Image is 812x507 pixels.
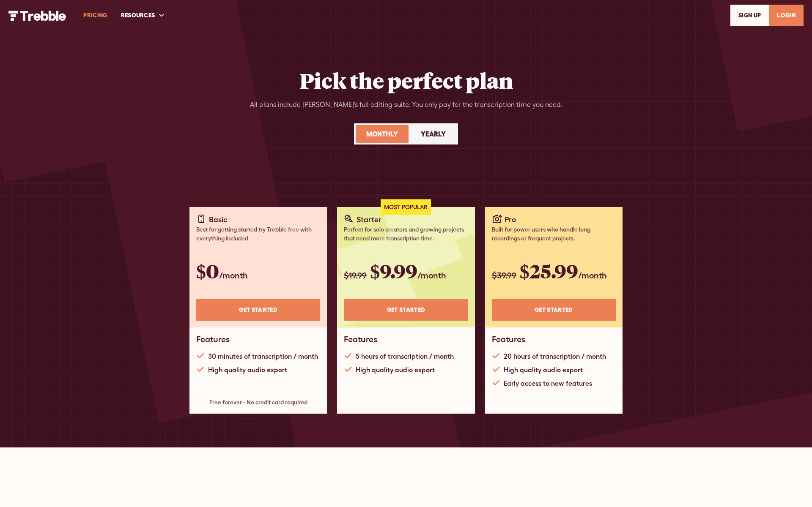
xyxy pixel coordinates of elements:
div: All plans include [PERSON_NAME]’s full editing suite. You only pay for the transcription time you... [250,100,562,110]
a: PRICING [77,1,114,30]
img: Trebble Logo - AI Podcast Editor [8,11,66,21]
a: LOGIN [769,5,804,26]
span: /month [417,270,446,280]
div: High quality audio export [208,365,287,375]
div: Early access to new features [504,378,592,388]
span: /month [578,270,607,280]
div: Built for power users who handle long recordings or frequent projects. [492,225,616,243]
span: $39.99 [492,270,516,280]
a: Yearly [410,125,456,143]
div: Free forever - No credit card required [196,398,320,407]
div: 20 hours of transcription / month [504,351,606,361]
div: Best for getting started try Trebble free with everything included. [196,225,320,243]
a: Monthly [356,125,409,143]
h1: Features [344,334,377,344]
a: Get STARTED [196,299,320,321]
a: Get STARTED [344,299,468,321]
div: Yearly [421,129,446,139]
div: Pro [505,214,516,225]
div: Monthly [366,129,398,139]
div: High quality audio export [504,365,583,375]
div: 5 hours of transcription / month [356,351,454,361]
span: $9.99 [370,258,417,283]
a: home [8,10,66,20]
span: $19.99 [344,270,367,280]
h2: Pick the perfect plan [299,68,513,93]
div: 30 minutes of transcription / month [208,351,318,361]
h1: Features [492,334,525,344]
div: RESOURCES [121,11,155,20]
a: Get STARTED [492,299,616,321]
div: Perfect for solo creators and growing projects that need more transcription time. [344,225,468,243]
div: RESOURCES [114,1,172,30]
div: High quality audio export [356,365,435,375]
span: $0 [196,258,219,283]
span: /month [219,270,248,280]
span: $25.99 [520,258,578,283]
div: Most Popular [381,199,431,215]
a: SIGn UP [730,5,769,26]
h1: Features [196,334,230,344]
div: Basic [209,214,228,225]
